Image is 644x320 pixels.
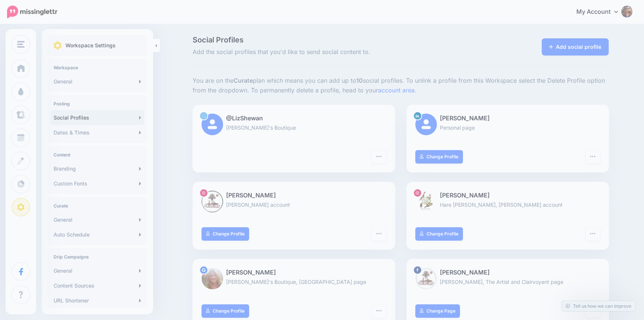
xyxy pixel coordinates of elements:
p: [PERSON_NAME] [415,191,600,200]
p: [PERSON_NAME] [415,114,600,123]
span: Add the social profiles that you'd like to send social content to. [193,47,467,57]
a: Custom Fonts [51,176,144,191]
img: settings.png [54,41,62,50]
a: General [51,212,144,227]
a: General [51,263,144,278]
a: Change Profile [202,304,249,318]
p: Hare [PERSON_NAME], [PERSON_NAME] account [415,200,600,209]
p: [PERSON_NAME] [202,268,386,278]
b: 10 [356,77,363,84]
a: Change Profile [415,150,463,164]
p: [PERSON_NAME]'s Boutique, [GEOGRAPHIC_DATA] page [202,278,386,286]
p: [PERSON_NAME] [202,191,386,200]
h4: Curate [54,203,141,209]
p: Workspace Settings [65,41,116,50]
p: [PERSON_NAME]'s Boutique [202,123,386,132]
p: [PERSON_NAME] [415,268,600,278]
a: Content Sources [51,278,144,293]
a: URL Shortener [51,293,144,308]
a: Change Profile [415,227,463,241]
p: [PERSON_NAME], The Artist and Clairvoyant page [415,278,600,286]
img: user_default_image.png [415,114,437,135]
p: [PERSON_NAME] account [202,200,386,209]
img: Missinglettr [7,6,57,18]
a: Change Page [415,304,460,318]
h4: Workspace [54,65,141,70]
a: Dates & Times [51,125,144,140]
p: @LizShewan [202,114,386,123]
a: Tell us how we can improve [562,301,635,311]
a: Branding [51,161,144,176]
a: My Account [569,3,633,21]
h4: Drip Campaigns [54,254,141,260]
a: General [51,74,144,89]
img: 416000054_833754782093805_3378606402551713500_n-bsa154571.jpg [415,268,437,289]
p: You are on the plan which means you can add up to social profiles. To unlink a profile from this ... [193,76,609,95]
span: Social Profiles [193,36,467,44]
a: Auto Schedule [51,227,144,242]
img: ACg8ocIItpYAggqCbx6VYXN5tdamGL_Fhn_V6AAPUNdtv8VkzcvINPgs96-c-89235.png [202,268,223,289]
img: 29093076_177830786186637_2442668774499811328_n-bsa154574.jpg [415,191,437,212]
a: Social Profiles [51,110,144,125]
a: account area [378,86,415,94]
h4: Content [54,152,141,158]
h4: Posting [54,101,141,107]
a: Add social profile [542,38,609,56]
img: user_default_image.png [202,114,223,135]
a: Change Profile [202,227,249,241]
b: Curate [234,77,253,84]
p: Personal page [415,123,600,132]
img: menu.png [17,41,25,48]
img: 469720123_1986025008541356_8358818119560858757_n-bsa154275.jpg [202,191,223,212]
